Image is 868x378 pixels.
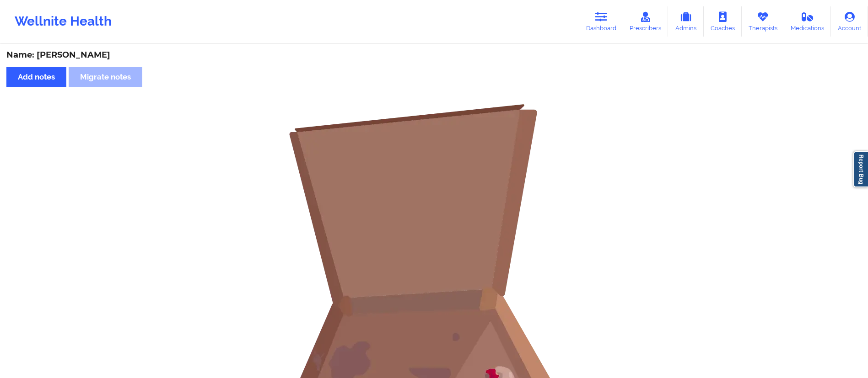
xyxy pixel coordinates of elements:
[623,6,669,37] a: Prescribers
[742,6,784,37] a: Therapists
[831,6,868,37] a: Account
[6,50,862,60] div: Name: [PERSON_NAME]
[784,6,831,37] a: Medications
[668,6,704,37] a: Admins
[6,67,66,87] button: Add notes
[579,6,623,37] a: Dashboard
[704,6,742,37] a: Coaches
[853,151,868,187] a: Report Bug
